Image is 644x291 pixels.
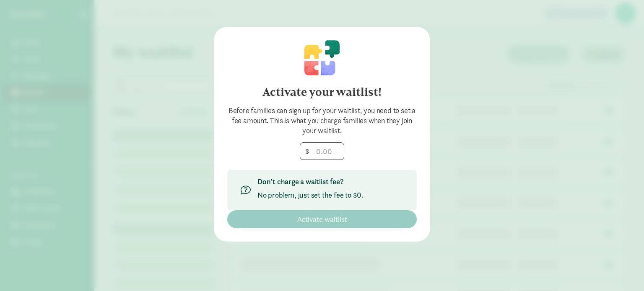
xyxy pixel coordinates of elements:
[227,106,417,136] div: Before families can sign up for your waitlist, you need to set a fee amount. This is what you cha...
[257,190,364,200] p: No problem, just set the fee to $0.
[227,85,417,99] h4: Activate your waitlist!
[304,40,340,75] img: illustration-puzzle.svg
[257,177,364,187] p: Don’t charge a waitlist fee?
[227,210,417,228] button: Activate waitlist
[300,143,344,160] input: 0.00
[297,214,347,225] span: Activate waitlist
